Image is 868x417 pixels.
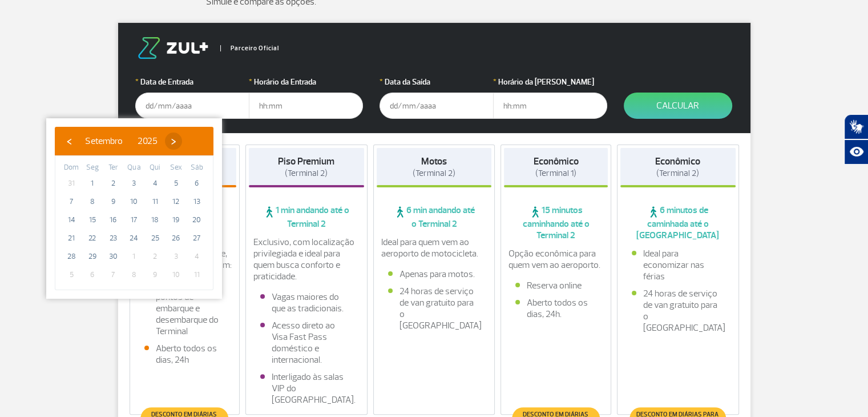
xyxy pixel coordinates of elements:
span: 15 [83,211,102,229]
strong: Motos [421,155,447,167]
input: hh:mm [249,93,363,119]
li: 24 horas de serviço de van gratuito para o [GEOGRAPHIC_DATA] [388,286,481,331]
li: Interligado às salas VIP do [GEOGRAPHIC_DATA]. [260,371,353,406]
button: Setembro [78,133,130,150]
th: weekday [61,162,82,174]
span: 7 [104,266,122,284]
button: › [165,133,182,150]
th: weekday [186,162,207,174]
span: 23 [104,229,122,247]
span: 9 [146,266,164,284]
span: 1 min andando até o Terminal 2 [249,205,364,230]
span: 10 [125,193,143,211]
span: 6 [188,174,206,193]
p: Exclusivo, com localização privilegiada e ideal para quem busca conforto e praticidade. [253,236,360,282]
strong: Econômico [534,155,579,167]
span: 20 [188,211,206,229]
span: 19 [167,211,185,229]
input: dd/mm/aaaa [380,93,494,119]
span: 29 [83,247,102,266]
span: 9 [104,193,122,211]
th: weekday [82,162,103,174]
label: Horário da [PERSON_NAME] [493,76,607,88]
span: 5 [167,174,185,193]
span: 6 [83,266,102,284]
span: 3 [125,174,143,193]
span: 25 [146,229,164,247]
span: 31 [62,174,80,193]
span: 2 [104,174,122,193]
button: ‹ [60,133,78,150]
span: 11 [146,193,164,211]
button: Abrir tradutor de língua de sinais. [844,114,868,139]
li: Aberto todos os dias, 24h [144,343,225,366]
button: Calcular [624,93,732,119]
span: 21 [62,229,80,247]
span: 7 [62,193,80,211]
th: weekday [124,162,145,174]
span: 5 [62,266,80,284]
span: 30 [104,247,122,266]
span: 6 minutos de caminhada até o [GEOGRAPHIC_DATA] [620,205,736,241]
span: 16 [104,211,122,229]
span: 8 [83,193,102,211]
p: Ideal para quem vem ao aeroporto de motocicleta. [381,236,487,259]
span: 14 [62,211,80,229]
bs-datepicker-container: calendar [46,118,222,299]
span: 3 [167,247,185,266]
span: 13 [188,193,206,211]
li: Aberto todos os dias, 24h. [515,297,596,320]
li: Ideal para economizar nas férias [632,248,724,282]
label: Horário da Entrada [249,76,363,88]
li: Acesso direto ao Visa Fast Pass doméstico e internacional. [260,320,353,366]
span: 17 [125,211,143,229]
span: 2025 [138,135,158,147]
span: 26 [167,229,185,247]
strong: Econômico [655,155,700,167]
span: (Terminal 2) [656,168,699,179]
span: 12 [167,193,185,211]
span: 1 [125,247,143,266]
p: Opção econômica para quem vem ao aeroporto. [508,248,603,271]
span: 6 min andando até o Terminal 2 [377,205,492,230]
span: 4 [188,247,206,266]
bs-datepicker-navigation-view: ​ ​ ​ [60,134,182,145]
li: Fácil acesso aos pontos de embarque e desembarque do Terminal [144,280,225,337]
button: Abrir recursos assistivos. [844,139,868,165]
span: 1 [83,174,102,193]
li: Apenas para motos. [388,268,481,280]
img: logo-zul.png [135,37,211,59]
label: Data da Saída [380,76,494,88]
span: 22 [83,229,102,247]
span: (Terminal 1) [535,168,576,179]
button: 2025 [130,133,165,150]
th: weekday [165,162,187,174]
span: (Terminal 2) [413,168,455,179]
span: 10 [167,266,185,284]
span: Setembro [85,135,123,147]
label: Data de Entrada [135,76,249,88]
span: 15 minutos caminhando até o Terminal 2 [504,205,608,241]
div: Plugin de acessibilidade da Hand Talk. [844,114,868,165]
th: weekday [144,162,165,174]
li: Vagas maiores do que as tradicionais. [260,291,353,314]
strong: Piso Premium [278,155,334,167]
span: 2 [146,247,164,266]
span: 28 [62,247,80,266]
span: 11 [188,266,206,284]
th: weekday [103,162,124,174]
span: 8 [125,266,143,284]
span: 27 [188,229,206,247]
span: 18 [146,211,164,229]
span: Parceiro Oficial [220,45,279,51]
li: 24 horas de serviço de van gratuito para o [GEOGRAPHIC_DATA] [632,288,724,334]
span: 24 [125,229,143,247]
span: (Terminal 2) [285,168,328,179]
input: hh:mm [493,93,607,119]
li: Reserva online [515,280,596,291]
input: dd/mm/aaaa [135,93,249,119]
span: 4 [146,174,164,193]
